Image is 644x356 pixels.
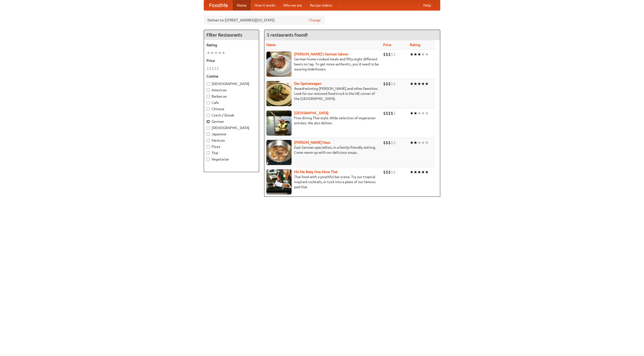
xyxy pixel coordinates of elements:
input: Chinese [207,107,210,111]
label: Mexican [207,138,256,143]
label: Japanese [207,132,256,137]
a: [GEOGRAPHIC_DATA] [294,111,329,115]
li: $ [212,66,214,71]
h5: Cuisine [207,74,256,79]
input: Pizza [207,145,210,148]
li: ★ [210,50,214,56]
img: esthers.jpg [266,52,292,77]
ng-pluralize: 5 restaurants found! [267,32,308,37]
li: ★ [414,81,417,87]
li: ★ [214,50,218,56]
label: American [207,88,256,93]
li: $ [393,81,396,87]
a: [PERSON_NAME] Haus [294,140,330,144]
li: $ [383,140,386,145]
p: German home-cooked meals and fifty-eight different beers on tap. To get more authentic, you'd nee... [266,57,379,72]
li: ★ [410,110,414,116]
label: Pizza [207,144,256,149]
li: ★ [414,110,417,116]
li: $ [393,52,396,57]
li: $ [391,110,393,116]
label: Barbecue [207,94,256,99]
li: $ [383,169,386,175]
li: $ [386,110,388,116]
h5: Price [207,58,256,63]
li: ★ [410,169,414,175]
li: $ [386,52,388,57]
input: Vegetarian [207,158,210,161]
label: Thai [207,150,256,155]
a: FoodMe [204,0,233,10]
li: $ [214,66,217,71]
li: $ [383,81,386,87]
li: ★ [421,52,425,57]
a: [PERSON_NAME]'s German Saloon [294,52,348,56]
li: ★ [425,110,429,116]
input: [DEMOGRAPHIC_DATA] [207,126,210,130]
a: How it works [251,0,279,10]
li: $ [386,140,388,145]
a: Recipe videos [306,0,336,10]
li: ★ [414,169,417,175]
input: Japanese [207,133,210,136]
li: ★ [410,81,414,87]
h4: Filter Restaurants [204,30,259,40]
a: Rating [410,43,420,47]
li: ★ [417,52,421,57]
input: American [207,89,210,92]
input: German [207,120,210,123]
input: Mexican [207,139,210,142]
li: $ [386,169,388,175]
label: Czech / Slovak [207,113,256,118]
a: Price [383,43,391,47]
li: ★ [414,52,417,57]
li: ★ [421,81,425,87]
b: Der Speisewagen [294,82,321,86]
li: ★ [417,81,421,87]
img: speisewagen.jpg [266,81,292,106]
li: $ [391,140,393,145]
li: ★ [425,140,429,145]
li: ★ [414,140,417,145]
h5: Rating [207,43,256,48]
p: East German specialties, in a family-friendly setting. Come warm up with our delicious soups. [266,145,379,155]
li: $ [386,81,388,87]
li: $ [388,140,391,145]
li: $ [209,66,212,71]
li: $ [391,169,393,175]
a: Name [266,43,276,47]
li: ★ [417,140,421,145]
li: ★ [421,169,425,175]
a: Change [309,18,321,23]
li: ★ [410,140,414,145]
p: Award-winning [PERSON_NAME] and other favorites. Look for our restored food truck in the NE corne... [266,86,379,101]
label: Chinese [207,106,256,111]
li: $ [388,81,391,87]
li: $ [393,110,396,116]
li: $ [207,66,209,71]
img: kohlhaus.jpg [266,140,292,165]
p: Thai food with a youthful bar scene. Try our tropical inspired cocktails, or tuck into a plate of... [266,174,379,189]
li: $ [388,169,391,175]
label: Cafe [207,100,256,105]
li: ★ [417,110,421,116]
input: Czech / Slovak [207,114,210,117]
div: Deliver to: [STREET_ADDRESS][US_STATE] [204,16,325,25]
li: ★ [425,52,429,57]
li: ★ [425,169,429,175]
label: [DEMOGRAPHIC_DATA] [207,125,256,130]
img: babythai.jpg [266,169,292,194]
li: $ [393,140,396,145]
input: Barbecue [207,95,210,98]
li: $ [388,110,391,116]
input: Thai [207,151,210,155]
a: Hit Me Baby One More Thai [294,170,338,174]
li: ★ [417,169,421,175]
li: $ [391,52,393,57]
li: $ [217,66,219,71]
input: [DEMOGRAPHIC_DATA] [207,82,210,86]
li: ★ [425,81,429,87]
